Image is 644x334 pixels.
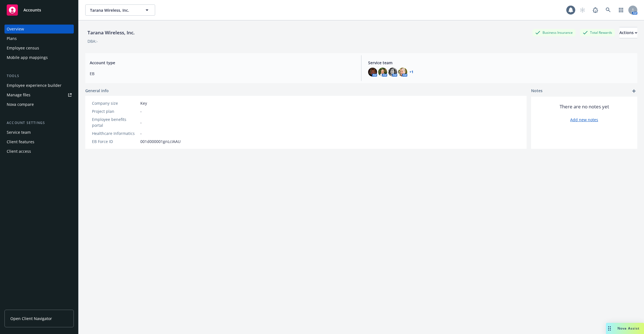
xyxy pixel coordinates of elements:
div: Nova compare [7,100,34,109]
div: Project plan [92,108,138,114]
img: photo [388,68,397,77]
div: Employee experience builder [7,81,61,90]
div: Company size [92,100,138,106]
a: Start snowing [577,4,588,16]
div: Client access [7,147,31,156]
span: Notes [531,88,543,94]
button: Actions [619,27,637,38]
div: Overview [7,25,24,34]
div: EB Force ID [92,139,138,144]
div: Healthcare Informatics [92,130,138,136]
div: DBA: - [87,38,98,44]
div: Employee census [7,44,39,53]
span: General info [85,88,109,94]
img: photo [368,68,377,77]
div: Tarana Wireless, Inc. [85,29,137,36]
img: photo [398,68,407,77]
button: Nova Assist [606,323,644,334]
span: Service team [368,60,633,66]
div: Total Rewards [580,29,615,36]
span: - [140,108,142,114]
a: Employee census [4,44,74,53]
span: There are no notes yet [560,103,609,110]
a: Overview [4,25,74,34]
span: EB [90,71,354,77]
a: Add new notes [570,117,598,123]
div: Drag to move [606,323,613,334]
button: Tarana Wireless, Inc. [85,4,155,16]
a: Mobile app mappings [4,53,74,62]
a: Employee experience builder [4,81,74,90]
span: - [140,130,142,136]
span: - [140,120,142,125]
div: Service team [7,128,31,137]
span: Tarana Wireless, Inc. [90,7,138,13]
a: Client access [4,147,74,156]
a: Client features [4,137,74,146]
div: Manage files [7,90,30,99]
div: Actions [619,27,637,38]
a: Search [603,4,614,16]
a: Accounts [4,2,74,18]
div: Business Insurance [532,29,576,36]
span: Key [140,100,147,106]
div: Account settings [4,120,74,126]
a: Manage files [4,90,74,99]
img: photo [378,68,387,77]
span: Account type [90,60,354,66]
div: Mobile app mappings [7,53,48,62]
span: Open Client Navigator [10,316,52,321]
a: add [631,88,637,94]
a: Nova compare [4,100,74,109]
span: 001d000001gnLcIAAU [140,139,181,144]
div: Client features [7,137,34,146]
a: Plans [4,34,74,43]
a: Switch app [615,4,627,16]
span: Nova Assist [617,326,640,331]
a: Report a Bug [590,4,601,16]
div: Employee benefits portal [92,116,138,128]
a: Service team [4,128,74,137]
div: Tools [4,73,74,79]
span: Accounts [23,8,41,12]
a: +1 [409,70,413,74]
div: Plans [7,34,17,43]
